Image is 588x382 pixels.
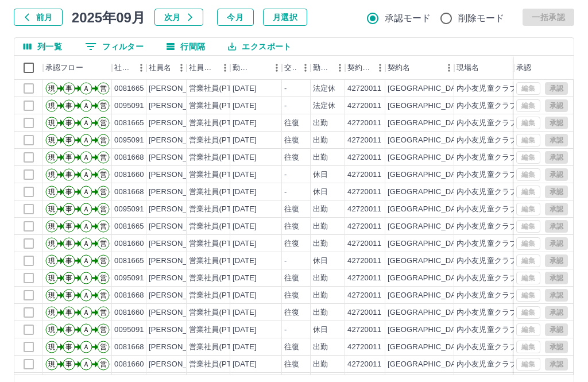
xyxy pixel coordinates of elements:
[149,118,211,129] div: [PERSON_NAME]
[347,342,381,353] div: 42720011
[114,290,144,301] div: 0081668
[514,56,574,80] div: 承認
[65,360,72,368] text: 事
[457,273,517,284] div: 内小友児童クラブ
[284,204,299,215] div: 往復
[233,101,257,111] div: [DATE]
[48,222,55,230] text: 現
[457,290,517,301] div: 内小友児童クラブ
[313,307,328,318] div: 出勤
[114,204,144,215] div: 0095091
[48,119,55,127] text: 現
[313,187,328,198] div: 休日
[233,359,257,370] div: [DATE]
[65,257,72,265] text: 事
[65,343,72,351] text: 事
[149,290,211,301] div: [PERSON_NAME]
[189,118,249,129] div: 営業社員(PT契約)
[14,38,71,55] button: 列選択
[457,238,517,249] div: 内小友児童クラブ
[83,102,90,110] text: Ａ
[149,307,211,318] div: [PERSON_NAME]
[100,188,107,196] text: 営
[48,171,55,179] text: 現
[83,308,90,317] text: Ａ
[149,135,211,146] div: [PERSON_NAME]
[100,257,107,265] text: 営
[284,83,287,94] div: -
[385,11,431,25] span: 承認モード
[454,56,523,80] div: 現場名
[313,221,328,232] div: 出勤
[313,56,331,80] div: 勤務区分
[233,118,257,129] div: [DATE]
[347,204,381,215] div: 42720011
[48,84,55,92] text: 現
[457,169,517,180] div: 内小友児童クラブ
[189,325,249,335] div: 営業社員(PT契約)
[388,238,467,249] div: [GEOGRAPHIC_DATA]
[457,118,517,129] div: 内小友児童クラブ
[457,221,517,232] div: 内小友児童クラブ
[347,221,381,232] div: 42720011
[65,153,72,161] text: 事
[149,152,211,163] div: [PERSON_NAME]
[100,326,107,334] text: 営
[149,342,211,353] div: [PERSON_NAME]
[83,119,90,127] text: Ａ
[83,257,90,265] text: Ａ
[114,256,144,267] div: 0081665
[100,205,107,213] text: 営
[347,359,381,370] div: 42720011
[48,153,55,161] text: 現
[457,307,517,318] div: 内小友児童クラブ
[347,187,381,198] div: 42720011
[65,326,72,334] text: 事
[114,221,144,232] div: 0081665
[65,205,72,213] text: 事
[284,101,287,111] div: -
[233,256,257,267] div: [DATE]
[189,204,249,215] div: 営業社員(PT契約)
[347,101,381,111] div: 42720011
[149,256,211,267] div: [PERSON_NAME]
[100,343,107,351] text: 営
[83,222,90,230] text: Ａ
[313,238,328,249] div: 出勤
[45,56,83,80] div: 承認フロー
[297,59,314,76] button: メニュー
[230,56,282,80] div: 勤務日
[189,101,249,111] div: 営業社員(PT契約)
[313,273,328,284] div: 出勤
[100,102,107,110] text: 営
[114,169,144,180] div: 0081660
[83,188,90,196] text: Ａ
[457,56,479,80] div: 現場名
[372,59,389,76] button: メニュー
[313,342,328,353] div: 出勤
[313,204,328,215] div: 出勤
[347,307,381,318] div: 42720011
[83,360,90,368] text: Ａ
[284,256,287,267] div: -
[149,325,211,335] div: [PERSON_NAME]
[347,56,372,80] div: 契約コード
[149,56,171,80] div: 社員名
[233,221,257,232] div: [DATE]
[114,342,144,353] div: 0081668
[189,342,249,353] div: 営業社員(PT契約)
[149,169,211,180] div: [PERSON_NAME]
[233,135,257,146] div: [DATE]
[157,38,214,55] button: 行間隔
[284,118,299,129] div: 往復
[83,84,90,92] text: Ａ
[284,152,299,163] div: 往復
[457,187,517,198] div: 内小友児童クラブ
[112,56,146,80] div: 社員番号
[189,83,249,94] div: 営業社員(PT契約)
[149,204,211,215] div: [PERSON_NAME]
[114,56,133,80] div: 社員番号
[100,240,107,248] text: 営
[282,56,311,80] div: 交通費
[189,238,249,249] div: 営業社員(PT契約)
